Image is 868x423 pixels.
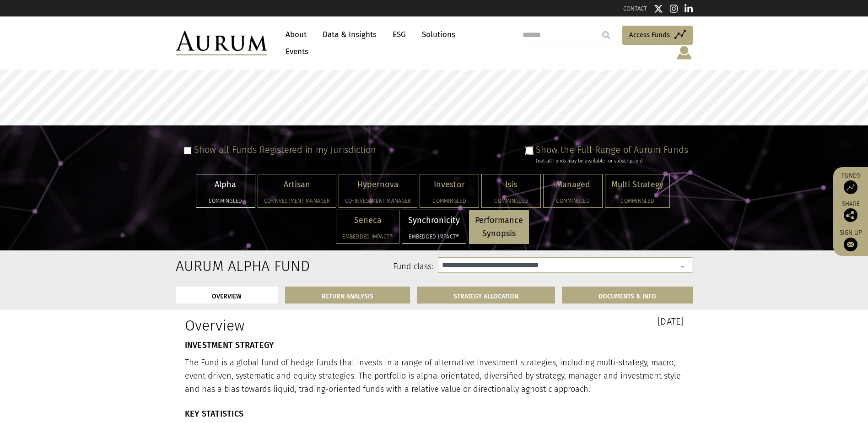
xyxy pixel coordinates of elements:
p: Multi Strategy [611,178,663,191]
a: RETURN ANALYSIS [285,287,410,304]
a: STRATEGY ALLOCATION [417,287,555,304]
label: Show all Funds Registered in my Jurisdiction [194,144,376,155]
p: Isis [488,178,534,191]
a: About [281,26,311,43]
a: ESG [388,26,410,43]
h5: Embedded Impact® [408,234,460,239]
h5: Embedded Impact® [342,234,393,239]
strong: INVESTMENT STRATEGY [185,340,274,350]
a: Sign up [838,229,863,251]
span: Access Funds [629,29,670,40]
a: DOCUMENTS & INFO [562,287,693,304]
img: Aurum [176,31,267,55]
label: Fund class: [264,261,434,273]
div: Share [838,201,863,222]
strong: KEY STATISTICS [185,409,244,419]
h5: Commingled [202,198,249,204]
a: Funds [838,172,863,194]
p: The Fund is a global fund of hedge funds that invests in a range of alternative investment strate... [185,356,684,396]
img: account-icon.svg [676,45,693,60]
p: Managed [550,178,596,191]
label: Show the Full Range of Aurum Funds [536,144,688,155]
p: Investor [426,178,473,191]
h5: Co-investment Manager [345,198,411,204]
a: Data & Insights [318,26,381,43]
p: Performance Synopsis [475,214,523,240]
img: Share this post [844,208,857,222]
h1: Overview [185,317,427,334]
a: CONTACT [623,5,647,12]
div: (not all Funds may be available for subscription) [536,157,688,165]
img: Twitter icon [654,4,663,13]
a: Solutions [417,26,460,43]
p: Artisan [264,178,330,191]
input: Submit [597,26,615,44]
p: Synchronicity [408,214,460,227]
img: Instagram icon [670,4,678,13]
p: Hypernova [345,178,411,191]
img: Linkedin icon [685,4,693,13]
h2: Aurum Alpha Fund [176,257,250,275]
h5: Co-investment Manager [264,198,330,204]
h5: Commingled [611,198,663,204]
p: Seneca [342,214,393,227]
img: Sign up to our newsletter [844,238,857,251]
h5: Commingled [550,198,596,204]
img: Access Funds [844,180,857,194]
a: Events [281,43,308,60]
h5: Commingled [426,198,473,204]
h3: [DATE] [441,317,684,326]
h5: Commingled [488,198,534,204]
a: Access Funds [622,26,693,45]
p: Alpha [202,178,249,191]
